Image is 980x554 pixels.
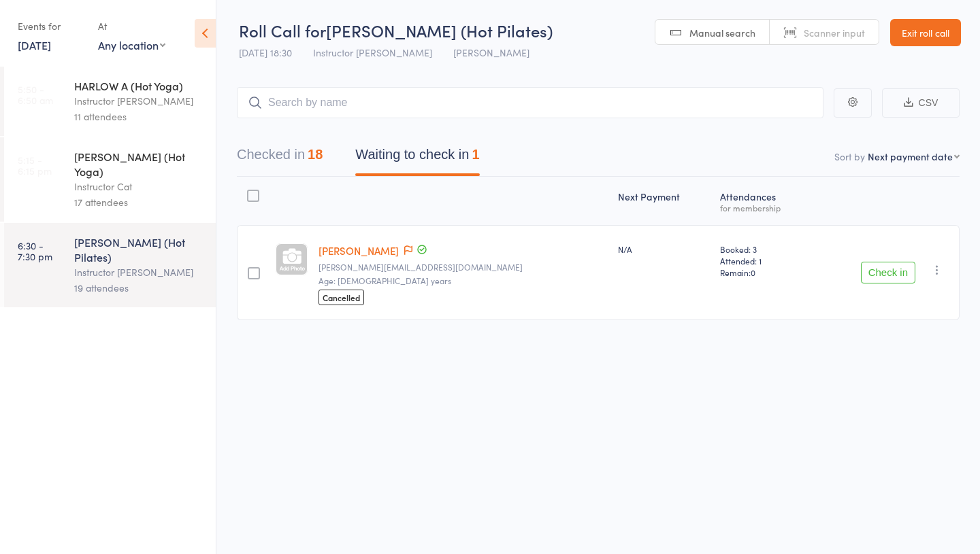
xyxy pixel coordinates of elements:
a: 6:30 -7:30 pm[PERSON_NAME] (Hot Pilates)Instructor [PERSON_NAME]19 attendees [4,223,216,307]
a: Exit roll call [890,19,961,46]
span: Scanner input [804,26,865,39]
time: 5:50 - 6:50 am [18,84,53,105]
div: [PERSON_NAME] (Hot Pilates) [74,235,204,264]
div: Atten­dances [715,183,814,219]
span: Attended: 1 [720,255,808,266]
span: 0 [751,266,755,278]
div: for membership [720,203,808,212]
span: [PERSON_NAME] (Hot Pilates) [326,19,553,41]
div: Instructor [PERSON_NAME] [74,93,204,109]
span: [PERSON_NAME] [453,46,529,59]
span: Manual search [689,26,755,39]
input: Search by name [237,87,823,118]
div: 19 attendees [74,280,204,296]
span: [DATE] 18:30 [239,46,292,59]
div: 1 [472,147,479,162]
button: Waiting to check in1 [355,140,479,176]
div: Next payment date [868,150,953,163]
div: 17 attendees [74,194,204,210]
small: julieanne.n@outlook.com [318,262,608,272]
label: Sort by [834,150,865,163]
a: [DATE] [18,37,51,52]
div: 11 attendees [74,109,204,124]
div: [PERSON_NAME] (Hot Yoga) [74,149,204,179]
span: Roll Call for [239,19,326,41]
a: 5:50 -6:50 amHARLOW A (Hot Yoga)Instructor [PERSON_NAME]11 attendees [4,67,216,136]
div: Events for [18,15,84,37]
div: Next Payment [612,183,714,219]
span: Cancelled [318,290,364,305]
div: N/A [618,243,708,255]
a: 5:15 -6:15 pm[PERSON_NAME] (Hot Yoga)Instructor Cat17 attendees [4,137,216,222]
span: Remain: [720,266,808,278]
button: CSV [882,88,960,118]
div: HARLOW A (Hot Yoga) [74,78,204,93]
div: Any location [98,37,165,52]
span: Age: [DEMOGRAPHIC_DATA] years [318,275,451,286]
div: At [98,15,165,37]
button: Checked in18 [237,140,323,176]
span: Booked: 3 [720,243,808,255]
span: Instructor [PERSON_NAME] [313,46,432,59]
time: 5:15 - 6:15 pm [18,154,52,176]
time: 6:30 - 7:30 pm [18,240,52,262]
div: Instructor Cat [74,179,204,194]
button: Check in [861,262,915,283]
a: [PERSON_NAME] [318,243,399,258]
div: Instructor [PERSON_NAME] [74,264,204,280]
div: 18 [308,147,323,162]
